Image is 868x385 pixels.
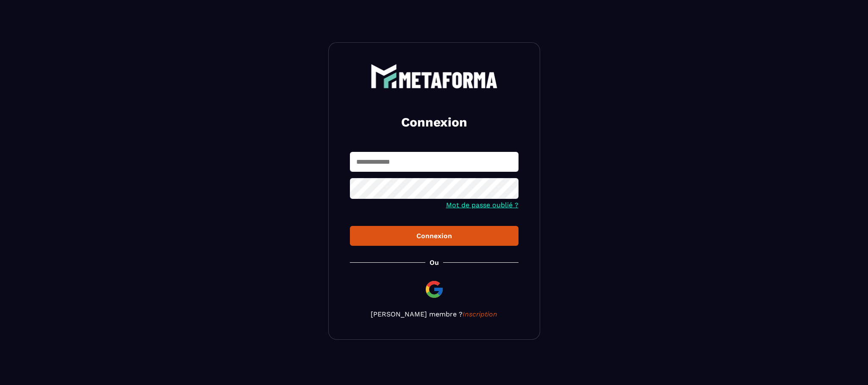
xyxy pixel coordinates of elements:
a: Inscription [463,310,497,318]
button: Connexion [350,226,519,246]
h2: Connexion [360,114,508,131]
a: logo [350,64,519,88]
img: logo [371,64,498,88]
a: Mot de passe oublié ? [446,201,519,209]
img: google [424,279,444,300]
p: Ou [430,258,439,267]
div: Connexion [357,232,512,240]
p: [PERSON_NAME] membre ? [350,310,519,318]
